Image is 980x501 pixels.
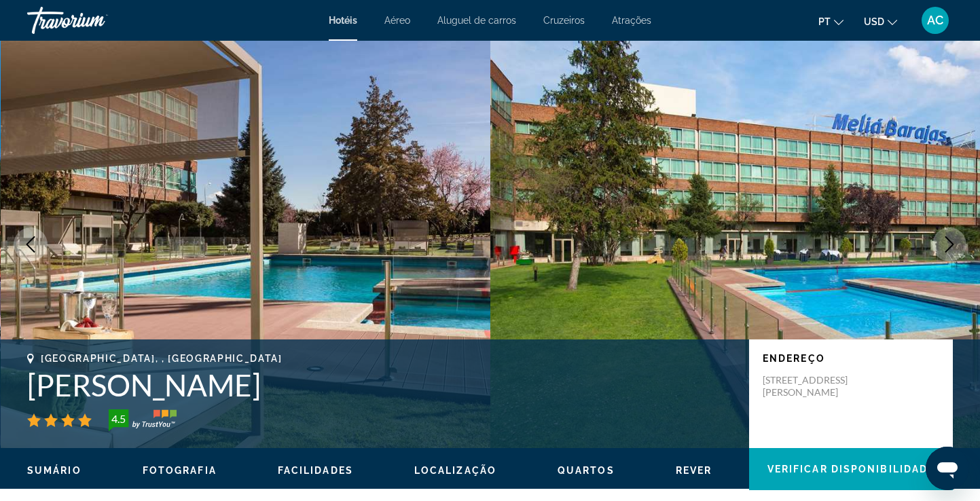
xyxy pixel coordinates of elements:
[143,465,217,476] span: Fotografia
[105,411,132,427] div: 4.5
[27,367,736,403] h1: [PERSON_NAME]
[926,447,969,490] iframe: Botão para abrir a janela de mensagens
[763,374,871,398] p: [STREET_ADDRESS][PERSON_NAME]
[27,464,81,477] button: Sumário
[14,227,48,261] button: Previous image
[558,464,615,477] button: Quartos
[818,12,843,31] button: Change language
[27,465,81,476] span: Sumário
[763,353,939,364] p: Endereço
[864,12,897,31] button: Change currency
[278,464,353,477] button: Facilidades
[767,464,935,475] span: Verificar disponibilidade
[749,448,953,490] button: Verificar disponibilidade
[927,14,943,27] span: AC
[27,3,163,38] a: Travorium
[864,16,884,27] span: USD
[143,464,217,477] button: Fotografia
[676,465,712,476] span: Rever
[414,464,496,477] button: Localização
[612,15,651,26] a: Atrações
[558,465,615,476] span: Quartos
[384,15,410,26] a: Aéreo
[918,6,953,35] button: User Menu
[676,464,712,477] button: Rever
[932,227,966,261] button: Next image
[437,15,516,26] a: Aluguel de carros
[41,353,283,364] span: [GEOGRAPHIC_DATA], , [GEOGRAPHIC_DATA]
[109,409,177,431] img: trustyou-badge-hor.svg
[329,15,357,26] a: Hotéis
[414,465,496,476] span: Localização
[818,16,831,27] span: pt
[543,15,585,26] a: Cruzeiros
[278,465,353,476] span: Facilidades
